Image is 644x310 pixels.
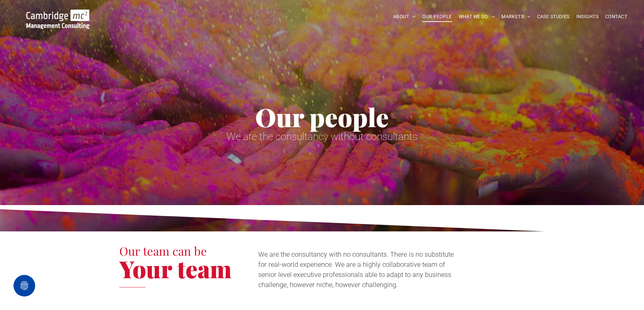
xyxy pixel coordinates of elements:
a: WHAT WE DO [455,11,498,22]
span: Your team [119,253,232,284]
a: CASE STUDIES [534,11,573,22]
a: CONTACT [602,11,630,22]
span: Our team can be [119,243,207,259]
span: We are the consultancy without consultants [226,131,418,142]
a: INSIGHTS [573,11,602,22]
a: MARKETS [498,11,533,22]
a: OUR PEOPLE [419,11,455,22]
span: Our people [255,100,389,134]
img: Go to Homepage [26,9,89,29]
a: Your Business Transformed | Cambridge Management Consulting [26,10,89,18]
span: We are the consultancy with no consultants. There is no substitute for real-world experience. We ... [258,250,454,289]
a: ABOUT [390,11,419,22]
